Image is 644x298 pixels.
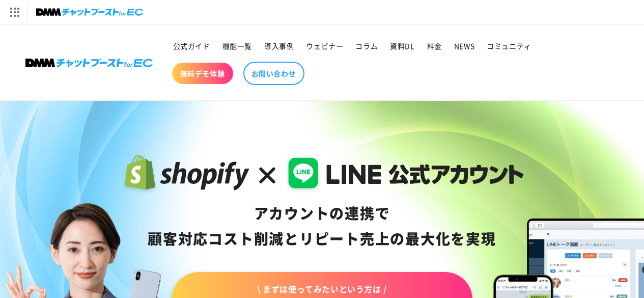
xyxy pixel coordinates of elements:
span: NEWS [454,41,474,50]
span: 機能一覧 [222,41,252,50]
a: 公式ガイド [167,35,216,57]
a: NEWS [448,35,481,57]
img: サービス [2,2,27,23]
span: コラム [355,41,378,50]
span: お問い合わせ [251,69,296,78]
a: コラム [349,35,384,57]
img: チャットブーストforEC [36,5,143,19]
span: ウェビナー [306,41,343,50]
a: 導入事例 [258,35,300,57]
span: コミュニティ [487,41,531,50]
span: 無料デモ体験 [180,69,225,78]
img: 株式会社DMM Boost [25,59,153,67]
div: アカウントの連携で 顧客対応コスト削減と リピート売上の 最大化を実現 [120,201,524,252]
span: 導入事例 [264,41,294,50]
span: 資料DL [390,41,414,50]
span: 公式ガイド [173,41,210,50]
a: コミュニティ [481,35,538,57]
a: 資料DL [384,35,421,57]
span: \ まずは使ってみたいという方は / [202,283,441,294]
a: 料金 [421,35,448,57]
a: お問い合わせ [243,62,304,85]
a: 無料デモ体験 [172,63,233,84]
a: 機能一覧 [216,35,258,57]
a: ウェビナー [300,35,349,57]
span: 料金 [427,41,442,50]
